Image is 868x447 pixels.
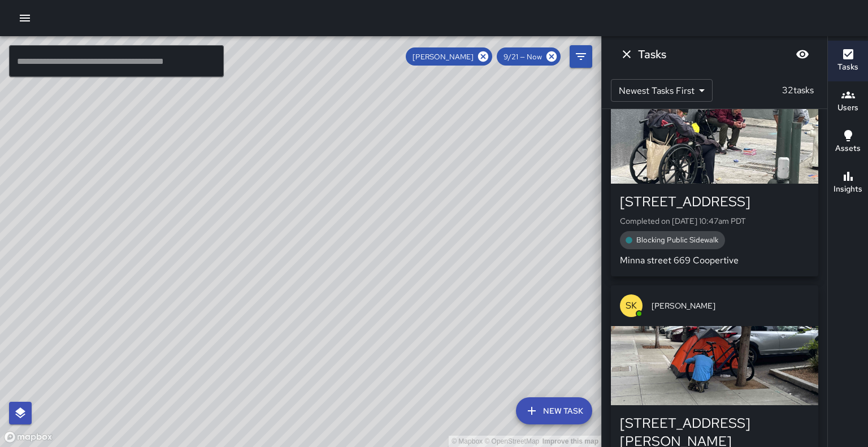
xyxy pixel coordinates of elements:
h6: Insights [834,183,862,196]
p: 32 tasks [778,84,818,97]
span: 9/21 — Now [497,52,549,62]
button: New Task [516,397,592,424]
button: Filters [570,45,592,68]
button: Blur [791,43,814,66]
span: Blocking Public Sidewalk [630,235,725,245]
button: Tasks [828,41,868,81]
div: [STREET_ADDRESS] [620,193,809,211]
p: SK [626,299,637,313]
p: Minna street 669 Coopertive [620,254,809,267]
button: Insights [828,163,868,203]
h6: Tasks [837,61,858,73]
button: SK[PERSON_NAME][STREET_ADDRESS]Completed on [DATE] 10:47am PDTBlocking Public SidewalkMinna stree... [611,64,818,276]
div: Newest Tasks First [611,79,713,102]
div: [PERSON_NAME] [406,47,492,66]
span: [PERSON_NAME] [406,52,480,62]
button: Assets [828,122,868,163]
button: Users [828,81,868,122]
div: 9/21 — Now [497,47,561,66]
span: [PERSON_NAME] [652,300,809,311]
button: Dismiss [615,43,638,66]
h6: Tasks [638,45,666,63]
h6: Users [837,102,858,114]
h6: Assets [835,142,861,155]
p: Completed on [DATE] 10:47am PDT [620,215,809,227]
